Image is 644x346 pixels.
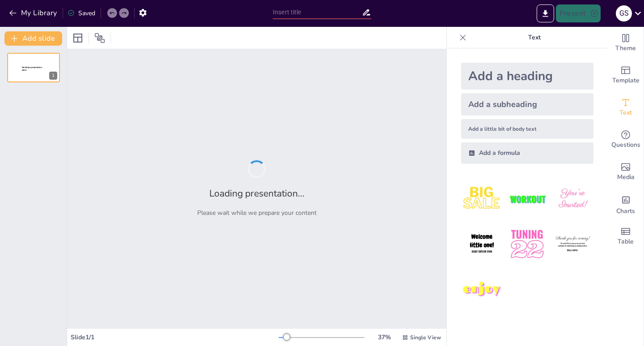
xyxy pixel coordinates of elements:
div: Layout [71,31,85,45]
span: Template [612,76,640,85]
span: Single View [410,334,441,341]
span: Charts [616,206,635,216]
div: 1 [49,72,57,80]
h2: Loading presentation... [209,187,305,200]
div: 37 % [373,333,395,342]
span: Theme [615,43,636,53]
span: Media [617,172,635,182]
div: Change the overall theme [608,27,644,59]
button: Present [556,4,601,22]
button: Export to PowerPoint [537,4,554,22]
div: Add charts and graphs [608,188,644,220]
img: 6.jpeg [552,223,593,265]
span: Sendsteps presentation editor [22,66,42,71]
div: g s [616,5,632,21]
div: Add a table [608,220,644,252]
div: Add a formula [461,142,593,164]
div: Add a heading [461,63,593,90]
div: 1 [7,53,60,82]
p: Text [470,27,599,48]
button: Add slide [4,31,62,46]
div: Get real-time input from your audience [608,124,644,156]
img: 3.jpeg [552,178,593,220]
div: Saved [68,9,95,17]
img: 1.jpeg [461,178,503,220]
div: Add text boxes [608,91,644,124]
button: My Library [7,6,61,20]
span: Questions [611,140,640,150]
span: Text [619,108,632,118]
button: g s [616,4,632,22]
div: Add a subheading [461,93,593,115]
div: Add ready made slides [608,59,644,91]
img: 7.jpeg [461,269,503,311]
p: Please wait while we prepare your content [197,209,317,217]
div: Add a little bit of body text [461,119,593,139]
img: 5.jpeg [506,223,548,265]
div: Add images, graphics, shapes or video [608,156,644,188]
div: Slide 1 / 1 [71,333,279,342]
input: Insert title [273,6,362,19]
span: Position [94,33,105,43]
img: 2.jpeg [506,178,548,220]
img: 4.jpeg [461,223,503,265]
span: Table [618,237,634,247]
